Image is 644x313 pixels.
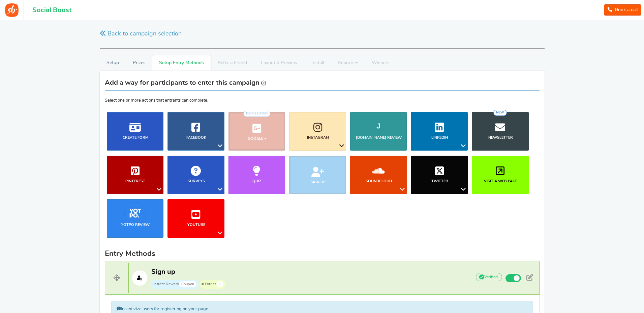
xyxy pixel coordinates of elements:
[350,156,407,194] a: SoundCloud
[431,179,448,183] b: Twitter
[356,136,402,139] b: [DOMAIN_NAME] Review
[121,223,150,227] b: Yotpo Review
[188,179,205,183] b: Surveys
[107,156,164,194] a: Pinterest
[488,136,513,139] b: Newsletter
[123,136,148,139] b: Create Form
[151,280,198,289] small: Instant Reward
[105,79,266,86] h3: Add a way for participants to enter this campaign
[493,110,507,116] span: NEW
[107,199,164,238] a: Yotpo Review
[228,156,285,194] a: Quiz
[152,55,211,71] a: Setup Entry Methods
[167,156,224,194] a: Surveys
[472,156,529,194] a: Visit a web page
[167,199,224,238] a: YouTube
[32,6,71,14] h1: Social Boost
[100,30,182,38] a: Back to campaign selection
[484,179,517,183] b: Visit a web page
[151,279,226,289] span: Reward a common coupon code: FIRSTCLASS20 & 1 entry to participants who complete this action
[350,112,407,151] a: [DOMAIN_NAME] Review
[216,281,223,287] span: 1
[126,55,152,71] a: Prizes
[366,179,392,183] b: SoundCloud
[186,136,206,139] b: Facebook
[200,280,225,289] small: # Entries
[5,3,19,17] img: Social Boost
[431,136,448,139] b: LinkedIn
[307,136,329,139] b: Instagram
[151,268,175,275] span: Sign up
[179,281,196,287] span: Coupon
[476,273,502,281] span: Verified
[411,156,468,194] a: Twitter
[167,112,224,151] a: Facebook
[100,55,126,71] a: Setup
[187,223,205,227] b: YouTube
[124,202,146,224] img: icon-Yotpo1.webp
[289,112,346,151] a: Instagram
[125,179,145,183] b: Pinterest
[252,179,262,183] b: Quiz
[105,250,540,258] h2: Entry Methods
[107,112,164,151] a: Create Form
[616,285,644,313] iframe: LiveChat chat widget
[373,121,384,131] img: icon-JudgeMe1.webp
[604,4,641,16] a: Book a call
